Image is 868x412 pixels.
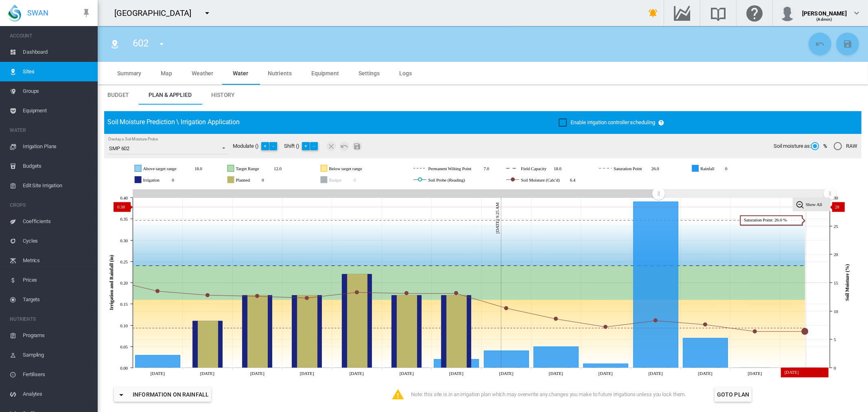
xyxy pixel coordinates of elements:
circle: Soil Moisture (Calc'd) Sat 30 Aug, 2025 13.3 [355,291,359,294]
span: Summary [117,70,141,77]
tspan: [DATE] 9:25 AM [495,202,500,234]
g: Planned Wed 27 Aug, 2025 0.11 [198,321,218,368]
button: Click to go to list of Sites [107,36,123,52]
span: Sites [23,62,91,81]
md-radio-button: RAW [834,142,857,150]
tspan: Irrigation and Rainfall (in) [109,255,114,310]
span: History [211,92,235,98]
circle: Soil Moisture (Calc'd) Tue 02 Sep, 2025 10.5 [505,307,508,310]
g: Above target range [135,165,209,172]
button: Save Changes [836,33,859,55]
g: Rainfall Fri 05 Sep, 2025 0.39 [634,202,678,368]
md-icon: icon-menu-down [116,390,126,400]
tspan: 0.15 [120,302,128,307]
span: Budgets [23,156,91,176]
tspan: 0.25 [120,259,128,264]
button: icon-bell-ring [645,5,661,21]
span: WATER [10,124,91,137]
g: Planned Thu 28 Aug, 2025 0.17 [248,295,268,368]
tspan: 0.30 [120,238,128,243]
g: Planned Sat 30 Aug, 2025 0.22 [348,274,367,368]
span: Fertilisers [23,365,91,384]
span: Water [233,70,248,77]
span: Logs [399,70,412,77]
div: [GEOGRAPHIC_DATA] [114,7,199,19]
tspan: 20 [834,252,838,257]
tspan: [DATE] [350,371,364,376]
tspan: 15 [834,281,838,285]
g: Rainfall Mon 01 Sep, 2025 0.02 [434,359,479,368]
span: Programs [23,326,91,345]
g: Rainfall Wed 03 Sep, 2025 0.05 [534,346,579,368]
span: Metrics [23,251,91,270]
md-icon: icon-content-save [843,39,853,49]
tspan: [DATE] [798,371,812,376]
tspan: 0.10 [120,323,128,328]
span: Targets [23,290,91,309]
tspan: [DATE] [649,371,663,376]
g: Rainfall Tue 26 Aug, 2025 0.03 [136,355,180,368]
span: Settings [359,70,380,77]
button: - [310,142,318,150]
span: ACCOUNT [10,29,91,42]
tspan: [DATE] [599,371,613,376]
circle: Soil Moisture (Calc'd) Thu 28 Aug, 2025 12.6 [256,294,259,298]
tspan: [DATE] [549,371,563,376]
tspan: 0.20 [120,281,128,285]
g: Irrigation Sat 30 Aug, 2025 0.22 [342,274,372,368]
g: Permanent Wilting Point [415,165,506,172]
div: SMP 602 [109,145,129,151]
span: Soil Moisture Prediction \ Irrigation Application [107,118,240,126]
g: Planned Sun 31 Aug, 2025 0.17 [397,295,417,368]
md-select: Overlay a Soil Moisture Probe: SMP 602 [108,142,229,154]
div: Note: this site is in an irrigation plan which may overwrite any changes you make to future irrig... [411,391,705,398]
circle: Soil Moisture (Calc'd) Sun 31 Aug, 2025 13.1 [405,291,408,295]
g: Irrigation Mon 01 Sep, 2025 0.17 [442,295,471,368]
md-icon: Search the knowledge base [708,8,728,18]
tspan: 5 [834,337,836,342]
span: Soil moisture as: [774,142,811,150]
div: Shift () [284,141,325,151]
span: Equipment [311,70,339,77]
button: Remove [326,141,336,151]
md-icon: icon-chevron-down [852,8,861,18]
button: Goto Plan [715,387,752,402]
span: Equipment [23,101,91,121]
tspan: 0 [834,366,836,370]
md-icon: Click here for help [745,8,764,18]
span: Budget [107,92,129,98]
md-icon: icon-undo [339,141,349,151]
g: Rainfall Tue 02 Sep, 2025 0.04 [484,351,529,368]
button: - [269,142,278,150]
circle: Soil Moisture (Calc'd) Sat 06 Sep, 2025 7.6 [704,323,707,326]
span: Map [161,70,172,77]
md-icon: Go to the Data Hub [672,8,692,18]
circle: Soil Moisture (Calc'd) Fri 29 Aug, 2025 12.3 [305,296,308,300]
span: Coefficients [23,212,91,231]
g: Below target range [322,165,395,172]
g: Irrigation Thu 28 Aug, 2025 0.17 [243,295,272,368]
g: Target Range [228,165,289,172]
button: Cancel Changes [339,141,349,151]
button: + [302,142,310,150]
g: Irrigation Sun 31 Aug, 2025 0.17 [392,295,422,368]
tspan: [DATE] [499,371,514,376]
button: icon-menu-down [199,5,215,21]
tspan: [DATE] [250,371,265,376]
md-checkbox: Enable irrigation controller scheduling [559,119,655,127]
tspan: 25 [834,224,838,229]
md-icon: icon-bell-ring [648,8,658,18]
img: SWAN-Landscape-Logo-Colour-drop.png [8,4,21,22]
md-radio-button: % [811,142,827,150]
g: Rainfall Sat 06 Sep, 2025 0.07 [683,338,728,368]
circle: Soil Moisture (Calc'd) Thu 04 Sep, 2025 7.2 [604,325,607,329]
circle: Soil Moisture (Calc'd) Tue 26 Aug, 2025 13.5 [156,289,159,293]
g: Irrigation [135,176,186,184]
g: Irrigation Wed 27 Aug, 2025 0.11 [193,321,223,368]
md-icon: icon-undo [815,39,825,49]
tspan: Soil Moisture (%) [844,264,850,301]
div: [PERSON_NAME] [802,6,847,14]
g: Rainfall [695,165,742,172]
g: Zoom chart using cursor arrows [823,186,837,201]
g: Budget [322,176,369,184]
